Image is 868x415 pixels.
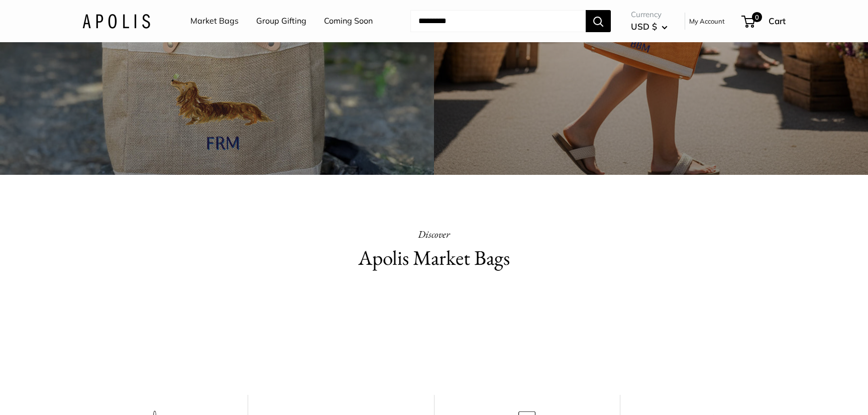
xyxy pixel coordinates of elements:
[190,14,239,29] a: Market Bags
[631,19,668,35] button: USD $
[742,13,786,29] a: 0 Cart
[631,21,657,32] span: USD $
[689,15,725,27] a: My Account
[324,14,373,29] a: Coming Soon
[631,8,668,22] span: Currency
[258,243,610,273] h2: Apolis Market Bags
[586,10,611,32] button: Search
[769,16,786,26] span: Cart
[82,14,150,28] img: Apolis
[256,14,306,29] a: Group Gifting
[410,10,586,32] input: Search...
[258,225,610,243] p: Discover
[752,12,762,22] span: 0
